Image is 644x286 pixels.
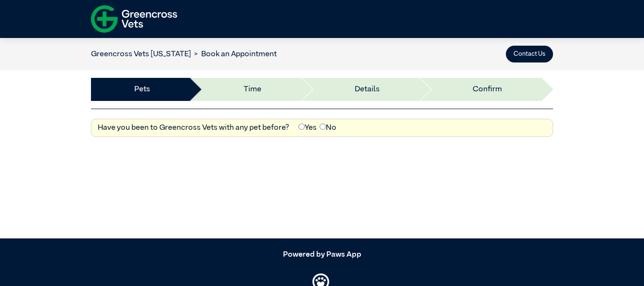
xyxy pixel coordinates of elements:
img: f-logo [91,2,177,36]
a: Pets [134,84,150,95]
a: Greencross Vets [US_STATE] [91,50,191,58]
label: Yes [298,122,317,134]
nav: breadcrumb [91,49,277,60]
input: No [320,124,326,130]
label: No [320,122,336,134]
label: Have you been to Greencross Vets with any pet before? [98,122,289,134]
button: Contact Us [506,46,553,62]
li: Book an Appointment [191,49,277,60]
input: Yes [298,124,305,130]
h5: Powered by Paws App [91,250,553,260]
